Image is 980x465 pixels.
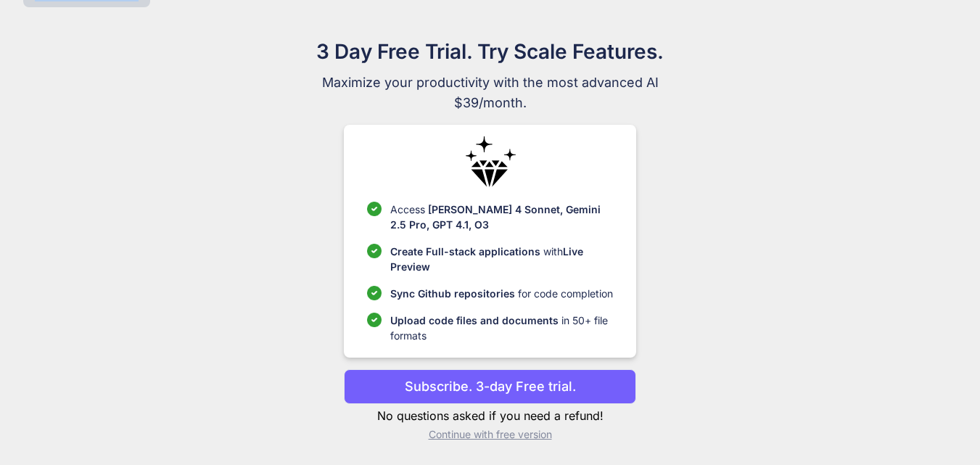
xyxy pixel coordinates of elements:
[247,73,734,93] span: Maximize your productivity with the most advanced AI
[390,314,559,326] span: Upload code files and documents
[390,286,613,301] p: for code completion
[367,244,382,258] img: checklist
[344,369,636,404] button: Subscribe. 3-day Free trial.
[247,93,734,113] span: $39/month.
[247,36,734,67] h1: 3 Day Free Trial. Try Scale Features.
[367,313,382,327] img: checklist
[390,245,543,258] span: Create Full-stack applications
[344,427,636,442] p: Continue with free version
[367,202,382,216] img: checklist
[390,203,601,231] span: [PERSON_NAME] 4 Sonnet, Gemini 2.5 Pro, GPT 4.1, O3
[390,313,613,343] p: in 50+ file formats
[405,376,576,396] p: Subscribe. 3-day Free trial.
[367,286,382,300] img: checklist
[390,244,613,274] p: with
[344,407,636,424] p: No questions asked if you need a refund!
[390,202,613,232] p: Access
[390,287,515,300] span: Sync Github repositories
